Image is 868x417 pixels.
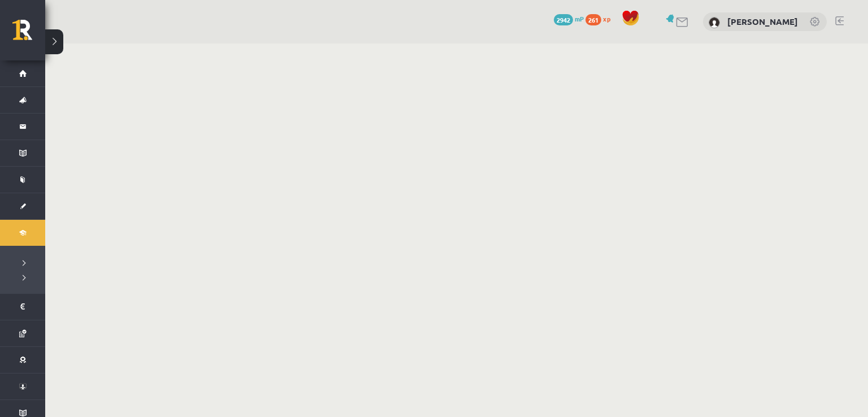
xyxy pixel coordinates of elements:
span: mP [575,14,584,23]
span: xp [603,14,610,23]
span: 2942 [554,14,573,25]
a: 2942 mP [554,14,584,23]
span: 261 [585,14,601,25]
a: 261 xp [585,14,616,23]
a: Rīgas 1. Tālmācības vidusskola [12,20,45,48]
a: [PERSON_NAME] [727,16,798,27]
img: Ričards Alsters [709,17,720,28]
